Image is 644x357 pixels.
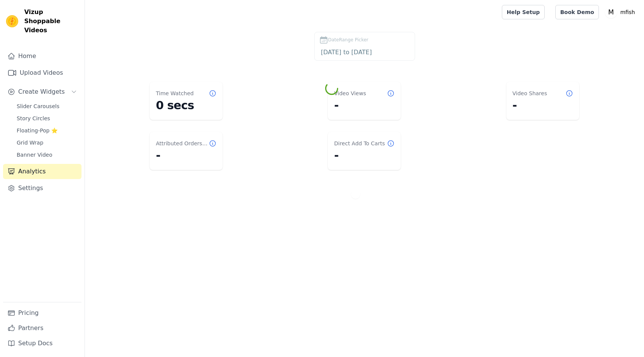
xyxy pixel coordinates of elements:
dt: Direct Add To Carts [334,140,385,147]
a: Upload Videos [3,65,81,80]
span: Story Circles [17,115,50,122]
a: Story Circles [12,113,81,124]
a: Pricing [3,305,81,321]
dd: - [334,149,395,162]
a: Settings [3,181,81,196]
text: M [608,8,614,16]
span: DateRange Picker [328,36,368,43]
dd: - [334,99,395,112]
button: Create Widgets [3,84,81,99]
a: Setup Docs [3,336,81,351]
dd: - [156,149,216,162]
dd: - [512,99,573,112]
p: mfish [617,5,638,19]
input: DateRange Picker [319,47,410,57]
span: Grid Wrap [17,139,43,146]
dt: Video Views [334,90,366,97]
span: Floating-Pop ⭐ [17,127,58,134]
dt: Attributed Orders Count [156,140,209,147]
dt: Video Shares [512,90,547,97]
span: Create Widgets [18,87,65,96]
a: Analytics [3,164,81,179]
a: Partners [3,321,81,336]
dt: Time Watched [156,90,194,97]
span: Slider Carousels [17,102,60,110]
a: Banner Video [12,149,81,160]
a: Book Demo [555,5,599,19]
button: M mfish [605,5,638,19]
a: Help Setup [502,5,545,19]
img: Vizup [6,15,18,27]
dd: 0 secs [156,99,216,112]
span: Vizup Shoppable Videos [24,8,78,35]
a: Grid Wrap [12,137,81,148]
span: Banner Video [17,151,52,159]
a: Slider Carousels [12,101,81,112]
a: Home [3,49,81,64]
a: Floating-Pop ⭐ [12,125,81,136]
